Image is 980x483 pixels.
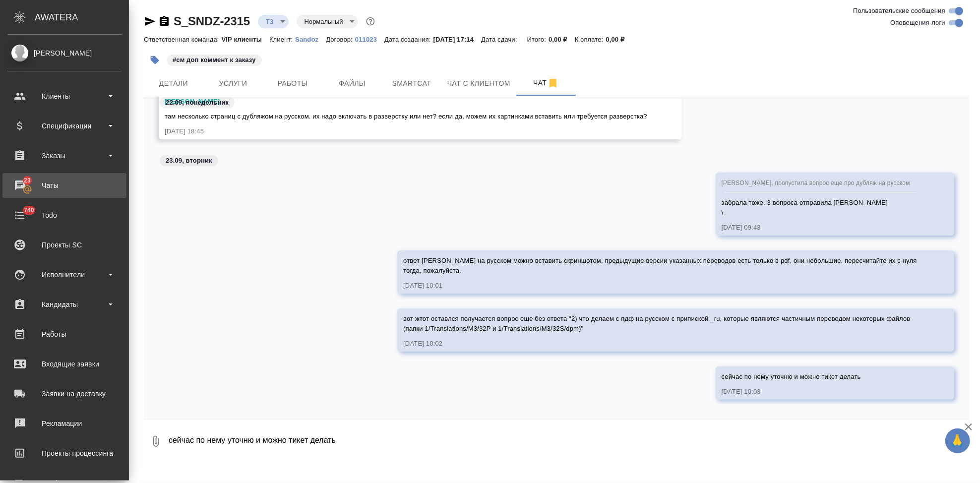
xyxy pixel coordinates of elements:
div: ТЗ [297,15,358,28]
p: 22.09, понедельник [166,98,229,108]
a: S_SNDZ-2315 [174,14,250,28]
button: Добавить тэг [144,49,166,71]
div: Спецификации [7,119,122,133]
a: Входящие заявки [2,352,126,376]
div: Проекты процессинга [7,446,122,461]
p: 0,00 ₽ [606,36,632,43]
button: ТЗ [263,17,277,26]
p: Sandoz [295,36,326,43]
a: 23Чаты [2,173,126,198]
p: К оплате: [575,36,606,43]
p: Договор: [326,36,355,43]
p: 0,00 ₽ [549,36,575,43]
span: там несколько страниц с дубляжом на русском. их надо включать в разверстку или нет? если да, може... [165,113,647,120]
div: [PERSON_NAME] [7,48,122,59]
svg: Отписаться [547,77,559,89]
p: Ответственная команда: [144,36,222,43]
div: Рекламации [7,416,122,431]
span: Детали [150,77,197,90]
p: Итого: [527,36,549,43]
span: забрала тоже. 3 вопроса отправила [PERSON_NAME] \ [722,199,888,216]
p: Дата создания: [384,36,433,43]
span: 🙏 [949,430,966,451]
div: Заявки на доставку [7,386,122,401]
span: сейчас по нему уточню и можно тикет делать [722,373,861,380]
a: 011023 [355,35,384,43]
div: Работы [7,327,122,342]
p: [DATE] 17:14 [433,36,482,43]
div: [DATE] 18:45 [165,126,647,136]
a: 740Todo [2,203,126,228]
span: Smartcat [388,77,435,90]
p: Клиент: [269,36,295,43]
span: Чат с клиентом [447,77,510,90]
button: Скопировать ссылку [158,15,170,27]
button: Нормальный [302,17,346,26]
span: Пользовательские сообщения [853,6,945,16]
div: ТЗ [258,15,289,28]
div: [DATE] 10:02 [403,339,919,349]
a: Заявки на доставку [2,381,126,406]
span: [PERSON_NAME], пропустила вопрос еще про дубляж на русском [722,180,910,186]
span: Услуги [209,77,257,90]
span: см доп коммент к заказу [166,55,263,63]
button: Скопировать ссылку для ЯМессенджера [144,15,156,27]
span: Оповещения-логи [890,18,945,28]
button: Доп статусы указывают на важность/срочность заказа [364,15,377,28]
p: #см доп коммент к заказу [173,55,256,65]
a: Работы [2,322,126,347]
div: [DATE] 09:43 [722,223,919,233]
a: Проекты процессинга [2,441,126,466]
span: 23 [18,176,37,185]
p: Дата сдачи: [481,36,519,43]
a: Проекты SC [2,233,126,257]
div: Кандидаты [7,297,122,312]
button: 🙏 [945,428,970,453]
p: 23.09, вторник [166,156,212,166]
div: Чаты [7,178,122,193]
div: [DATE] 10:03 [722,387,919,397]
div: Исполнители [7,267,122,282]
span: вот жтот оставлся получается вопрос еще без ответа "2) что делаем с пдф на русском с припиской _r... [403,315,912,332]
a: Рекламации [2,411,126,436]
div: Todo [7,208,122,223]
span: Чат [522,77,570,89]
div: Входящие заявки [7,357,122,371]
p: 011023 [355,36,384,43]
p: VIP клиенты [222,36,269,43]
span: Работы [269,77,316,90]
a: Sandoz [295,35,326,43]
div: Проекты SC [7,238,122,252]
div: [DATE] 10:01 [403,281,919,291]
div: Клиенты [7,89,122,104]
div: Заказы [7,148,122,163]
span: Файлы [328,77,376,90]
div: AWATERA [35,7,129,27]
span: ответ [PERSON_NAME] на русском можно вставить скриншотом, предыдущие версии указанных переводов е... [403,257,919,274]
span: 740 [18,205,40,215]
